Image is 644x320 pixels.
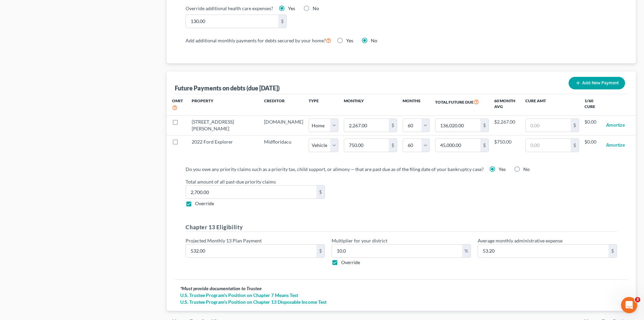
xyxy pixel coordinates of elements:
[480,139,488,152] div: $
[569,77,625,89] button: Add New Payment
[332,244,462,257] input: 0.00
[585,115,601,135] td: $0.00
[186,36,331,44] label: Add additional monthly payments for debts secured by your home?
[606,119,625,132] button: Amortize
[332,237,387,244] label: Multiplier for your district
[180,299,622,305] a: U.S. Trustee Program's Position on Chapter 13 Disposable Income Test
[186,223,617,232] h5: Chapter 13 Eligibility
[494,94,520,115] th: 60 Month Avg
[526,119,571,132] input: 0.00
[180,285,622,292] div: Must provide documentation to Trustee
[494,135,520,155] td: $750.00
[186,135,258,155] td: 2022 Ford Explorer
[435,119,480,132] input: 0.00
[186,94,258,115] th: Property
[175,84,280,92] div: Future Payments on debts (due [DATE])
[316,186,325,198] div: $
[606,138,625,152] button: Amortize
[259,94,309,115] th: Creditor
[344,119,389,132] input: 0.00
[435,139,480,152] input: 0.00
[635,297,640,302] span: 3
[478,244,609,257] input: 0.00
[186,115,258,135] td: [STREET_ADDRESS][PERSON_NAME]
[371,38,377,43] span: No
[180,292,622,299] a: U.S. Trustee Program's Position on Chapter 7 Means Test
[338,94,403,115] th: Monthly
[288,5,295,11] span: Yes
[526,139,571,152] input: 0.00
[186,186,316,198] input: 0.00
[316,244,325,257] div: $
[344,139,389,152] input: 0.00
[346,38,353,43] span: Yes
[520,94,585,115] th: Cure Amt
[523,166,530,172] span: No
[186,15,278,28] input: 0.00
[571,119,579,132] div: $
[259,135,309,155] td: Midfloridacu
[341,259,360,265] span: Override
[186,5,273,12] label: Override additional health care expenses?
[571,139,579,152] div: $
[182,178,620,185] label: Total amount of all past-due priority claims
[585,94,601,115] th: 1/60 Cure
[494,115,520,135] td: $2,267.00
[499,166,506,172] span: Yes
[309,94,338,115] th: Type
[259,115,309,135] td: [DOMAIN_NAME]
[167,94,186,115] th: Omit
[186,166,484,173] label: Do you owe any priority claims such as a priority tax, child support, or alimony ─ that are past ...
[480,119,488,132] div: $
[621,297,637,313] iframe: Intercom live chat
[195,200,214,206] span: Override
[585,135,601,155] td: $0.00
[389,139,397,152] div: $
[403,94,430,115] th: Months
[389,119,397,132] div: $
[609,244,617,257] div: $
[462,244,471,257] div: %
[186,237,262,244] label: Projected Monthly 13 Plan Payment
[430,94,494,115] th: Total Future Due
[186,244,316,257] input: 0.00
[478,237,563,244] label: Average monthly administrative expense
[313,5,319,11] span: No
[278,15,286,28] div: $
